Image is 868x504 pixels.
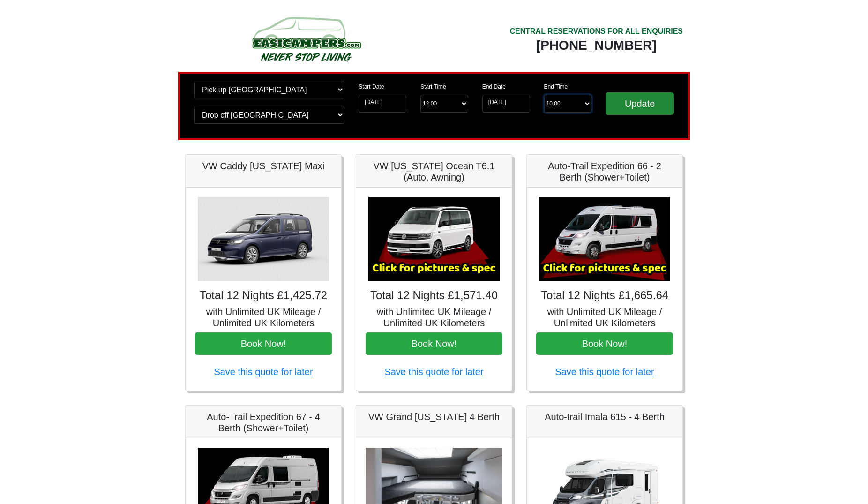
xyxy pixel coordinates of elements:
[195,160,332,172] h5: VW Caddy [US_STATE] Maxi
[366,160,502,183] h5: VW [US_STATE] Ocean T6.1 (Auto, Awning)
[195,411,332,434] h5: Auto-Trail Expedition 67 - 4 Berth (Shower+Toilet)
[606,92,674,115] input: Update
[366,289,502,302] h4: Total 12 Nights £1,571.40
[359,95,406,113] input: Start Date
[555,367,654,377] a: Save this quote for later
[359,83,384,91] label: Start Date
[198,197,329,281] img: VW Caddy California Maxi
[539,197,670,281] img: Auto-Trail Expedition 66 - 2 Berth (Shower+Toilet)
[482,95,530,113] input: Return Date
[366,411,502,422] h5: VW Grand [US_STATE] 4 Berth
[482,83,506,91] label: End Date
[536,306,673,329] h5: with Unlimited UK Mileage / Unlimited UK Kilometers
[366,332,502,355] button: Book Now!
[195,306,332,329] h5: with Unlimited UK Mileage / Unlimited UK Kilometers
[536,289,673,302] h4: Total 12 Nights £1,665.64
[384,367,483,377] a: Save this quote for later
[368,197,500,281] img: VW California Ocean T6.1 (Auto, Awning)
[420,83,446,91] label: Start Time
[536,332,673,355] button: Book Now!
[544,83,568,91] label: End Time
[214,367,313,377] a: Save this quote for later
[366,306,502,329] h5: with Unlimited UK Mileage / Unlimited UK Kilometers
[217,13,395,65] img: campers-checkout-logo.png
[509,37,683,54] div: [PHONE_NUMBER]
[195,289,332,302] h4: Total 12 Nights £1,425.72
[536,411,673,422] h5: Auto-trail Imala 615 - 4 Berth
[195,332,332,355] button: Book Now!
[536,160,673,183] h5: Auto-Trail Expedition 66 - 2 Berth (Shower+Toilet)
[509,26,683,37] div: CENTRAL RESERVATIONS FOR ALL ENQUIRIES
